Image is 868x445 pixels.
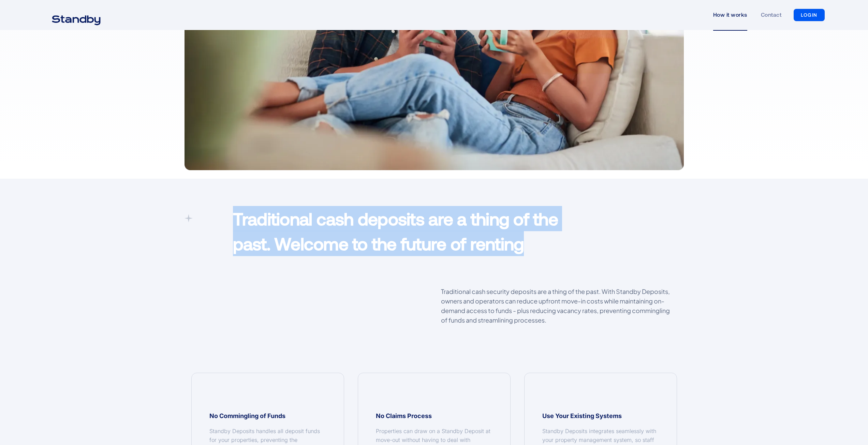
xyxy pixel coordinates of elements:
div: No Commingling of Funds [209,411,326,421]
p: Traditional cash security deposits are a thing of the past. With Standby Deposits, owners and ope... [441,287,677,325]
div: Use Your Existing Systems [542,411,659,421]
a: home [43,11,109,19]
div: No Claims Process [376,411,492,421]
p: Traditional cash deposits are a thing of the past. Welcome to the future of renting [233,206,594,256]
a: LOGIN [794,9,825,21]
